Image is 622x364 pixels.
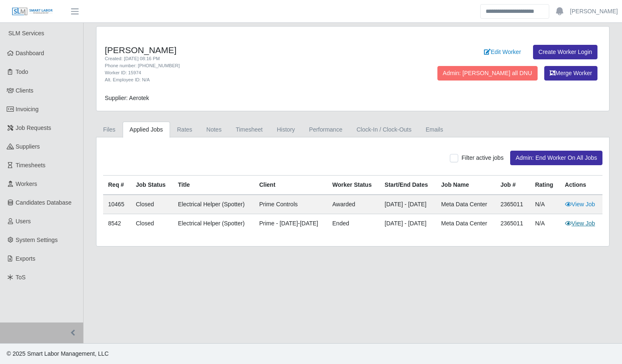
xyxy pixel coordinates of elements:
span: Candidates Database [16,199,72,206]
th: Actions [560,176,602,195]
span: ToS [16,274,26,281]
td: 2365011 [496,195,530,214]
a: Edit Worker [479,45,526,59]
th: Rating [530,176,560,195]
div: Created: [DATE] 08:16 PM [105,55,389,62]
span: Clients [16,87,34,94]
span: Timesheets [16,162,46,169]
td: [DATE] - [DATE] [380,214,436,233]
span: Todo [16,68,28,75]
th: Worker Status [327,176,380,195]
span: Filter active jobs [462,154,504,161]
span: Supplier: Aerotek [105,95,149,101]
th: Start/End Dates [380,176,436,195]
td: 2365011 [496,214,530,233]
td: Closed [131,214,173,233]
a: Files [96,122,123,138]
a: View Job [565,201,595,208]
td: Electrical Helper (Spotter) [173,195,254,214]
div: Phone number: [PHONE_NUMBER] [105,62,389,69]
td: 8542 [103,214,131,233]
button: Merge Worker [544,66,597,81]
div: Alt. Employee ID: N/A [105,76,389,83]
th: Job # [496,176,530,195]
span: Users [16,218,31,225]
input: Search [480,4,549,19]
span: Suppliers [16,143,40,150]
th: Req # [103,176,131,195]
a: Rates [170,122,200,138]
td: ended [327,214,380,233]
a: Create Worker Login [533,45,597,59]
span: Exports [16,255,35,262]
td: Meta Data Center [436,214,496,233]
img: SLM Logo [12,7,53,16]
a: [PERSON_NAME] [570,7,618,16]
h4: [PERSON_NAME] [105,45,389,55]
span: SLM Services [8,30,44,37]
span: Dashboard [16,50,44,56]
a: Notes [199,122,229,138]
a: Clock-In / Clock-Outs [349,122,418,138]
div: Worker ID: 15974 [105,69,389,76]
a: Applied Jobs [123,122,170,138]
span: © 2025 Smart Labor Management, LLC [7,350,109,357]
td: Prime Controls [254,195,327,214]
span: Workers [16,181,37,187]
td: [DATE] - [DATE] [380,195,436,214]
td: Prime - [DATE]-[DATE] [254,214,327,233]
td: N/A [530,195,560,214]
a: Emails [419,122,450,138]
a: Timesheet [229,122,270,138]
th: Title [173,176,254,195]
th: Job Status [131,176,173,195]
button: Admin: End Worker On All Jobs [510,151,602,165]
span: Job Requests [16,125,52,131]
td: Electrical Helper (Spotter) [173,214,254,233]
button: Admin: [PERSON_NAME] all DNU [437,66,538,81]
td: 10465 [103,195,131,214]
a: View Job [565,220,595,227]
span: System Settings [16,237,58,243]
td: Closed [131,195,173,214]
span: Invoicing [16,106,39,112]
td: Meta Data Center [436,195,496,214]
a: History [270,122,302,138]
a: Performance [302,122,349,138]
th: Client [254,176,327,195]
th: Job Name [436,176,496,195]
td: awarded [327,195,380,214]
td: N/A [530,214,560,233]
